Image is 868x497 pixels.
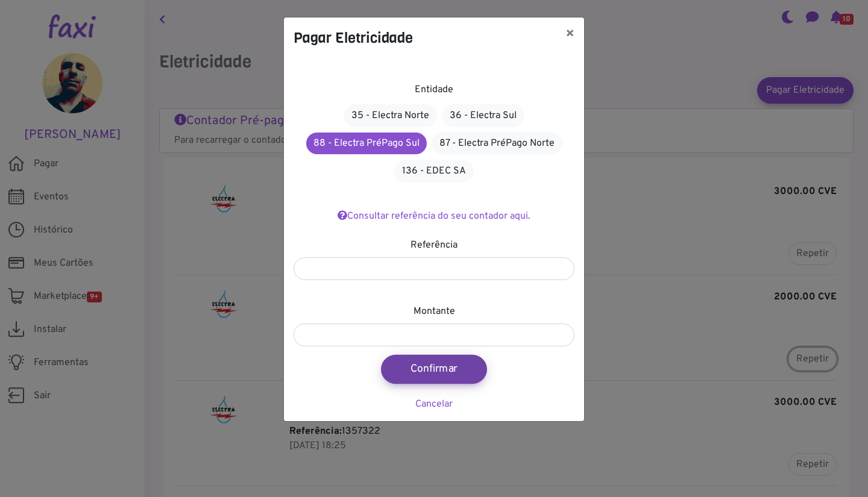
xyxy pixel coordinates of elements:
a: 136 - EDEC SA [394,160,474,183]
a: Cancelar [415,398,453,410]
a: 35 - Electra Norte [344,104,437,127]
label: Montante [414,304,455,319]
a: 36 - Electra Sul [442,104,524,127]
button: Confirmar [381,355,487,384]
label: Referência [410,238,458,252]
a: 87 - Electra PréPago Norte [432,132,562,155]
h4: Pagar Eletricidade [294,27,413,49]
button: × [556,17,584,51]
a: 88 - Electra PréPago Sul [306,133,427,154]
label: Entidade [415,83,453,97]
a: Consultar referência do seu contador aqui. [338,210,530,222]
